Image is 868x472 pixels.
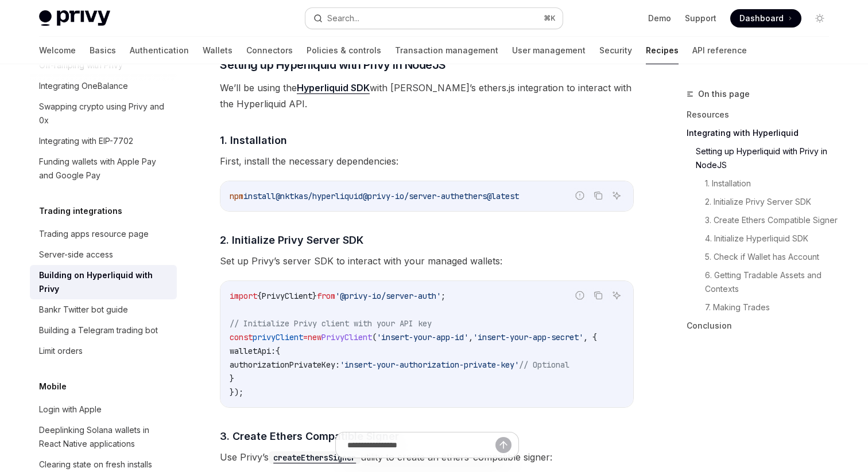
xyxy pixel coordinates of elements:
a: Wallets [203,37,232,64]
span: }); [230,387,243,397]
div: Search... [327,11,359,25]
a: 2. Initialize Privy Server SDK [705,193,838,211]
div: Deeplinking Solana wallets in React Native applications [39,423,170,451]
a: Funding wallets with Apple Pay and Google Pay [30,151,177,186]
span: 3. Create Ethers Compatible Signer [220,428,399,444]
span: Dashboard [739,13,784,24]
div: Building a Telegram trading bot [39,323,158,337]
a: 5. Check if Wallet has Account [705,248,838,266]
div: Server-side access [39,248,113,262]
div: Integrating with EIP-7702 [39,134,133,148]
a: 4. Initialize Hyperliquid SDK [705,229,838,248]
span: , [468,332,473,342]
span: ( [372,332,377,342]
span: import [230,291,257,301]
div: Clearing state on fresh installs [39,458,152,471]
div: Limit orders [39,344,83,358]
a: Resources [687,106,838,124]
button: Report incorrect code [572,188,587,203]
a: Conclusion [687,317,838,335]
span: 'insert-your-app-secret' [473,332,583,342]
div: Integrating OneBalance [39,79,128,93]
span: privyClient [253,332,303,342]
h5: Trading integrations [39,204,122,218]
a: Deeplinking Solana wallets in React Native applications [30,420,177,454]
span: @privy-io/server-auth [363,191,459,201]
a: Connectors [246,37,293,64]
a: 7. Making Trades [705,298,838,317]
div: Building on Hyperliquid with Privy [39,268,170,296]
span: // Optional [519,360,569,370]
span: @nktkas/hyperliquid [276,191,363,201]
a: Basics [90,37,116,64]
div: Swapping crypto using Privy and 0x [39,100,170,127]
button: Ask AI [609,188,624,203]
a: Integrating with EIP-7702 [30,131,177,151]
span: PrivyClient [262,291,312,301]
a: User management [512,37,586,64]
span: npm [230,191,243,201]
span: from [317,291,335,301]
span: Set up Privy’s server SDK to interact with your managed wallets: [220,253,634,269]
span: } [312,291,317,301]
span: 'insert-your-app-id' [377,332,468,342]
div: Bankr Twitter bot guide [39,303,128,317]
a: Integrating with Hyperliquid [687,124,838,142]
a: Support [685,13,716,24]
a: Setting up Hyperliquid with Privy in NodeJS [696,142,838,174]
div: Login with Apple [39,403,102,416]
a: Swapping crypto using Privy and 0x [30,96,177,131]
a: Transaction management [395,37,498,64]
span: 2. Initialize Privy Server SDK [220,232,363,248]
span: } [230,373,234,384]
span: Setting up Hyperliquid with Privy in NodeJS [220,57,446,73]
span: PrivyClient [321,332,372,342]
span: First, install the necessary dependencies: [220,153,634,169]
a: Server-side access [30,244,177,265]
a: Hyperliquid SDK [297,82,370,94]
a: Integrating OneBalance [30,76,177,96]
span: const [230,332,253,342]
button: Toggle dark mode [811,9,829,28]
button: Copy the contents from the code block [591,288,606,303]
a: Building on Hyperliquid with Privy [30,265,177,299]
a: Demo [648,13,671,24]
a: Dashboard [730,9,801,28]
a: 3. Create Ethers Compatible Signer [705,211,838,229]
span: { [276,346,280,356]
button: Send message [495,437,511,453]
a: Authentication [130,37,189,64]
span: new [308,332,321,342]
div: Funding wallets with Apple Pay and Google Pay [39,155,170,182]
span: 1. Installation [220,132,287,148]
a: Building a Telegram trading bot [30,320,177,341]
span: = [303,332,308,342]
span: walletApi: [230,346,276,356]
span: 'insert-your-authorization-private-key' [340,360,519,370]
span: install [243,191,276,201]
div: Trading apps resource page [39,227,149,241]
a: 1. Installation [705,174,838,193]
button: Copy the contents from the code block [591,188,606,203]
a: Limit orders [30,341,177,361]
a: Welcome [39,37,76,64]
a: Bankr Twitter bot guide [30,299,177,320]
a: 6. Getting Tradable Assets and Contexts [705,266,838,298]
a: Trading apps resource page [30,224,177,244]
a: Login with Apple [30,399,177,420]
button: Report incorrect code [572,288,587,303]
h5: Mobile [39,380,67,393]
a: API reference [692,37,747,64]
span: // Initialize Privy client with your API key [230,318,432,329]
img: light logo [39,10,110,26]
a: Policies & controls [307,37,381,64]
span: '@privy-io/server-auth' [335,291,441,301]
span: ⌘ K [544,14,556,23]
span: ethers@latest [459,191,519,201]
span: On this page [698,87,750,101]
span: , { [583,332,597,342]
a: Security [599,37,632,64]
button: Ask AI [609,288,624,303]
span: We’ll be using the with [PERSON_NAME]’s ethers.js integration to interact with the Hyperliquid API. [220,80,634,112]
span: { [257,291,262,301]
